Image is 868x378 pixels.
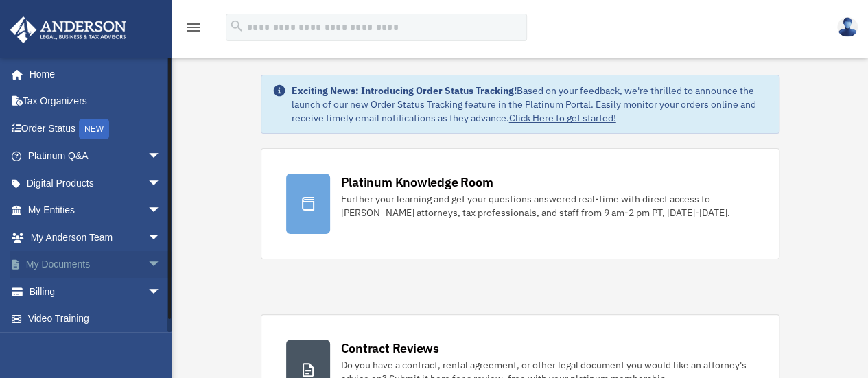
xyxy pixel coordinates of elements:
[341,340,439,357] div: Contract Reviews
[341,192,754,220] div: Further your learning and get your questions answered real-time with direct access to [PERSON_NAM...
[10,60,175,88] a: Home
[79,119,109,139] div: NEW
[292,84,517,97] strong: Exciting News: Introducing Order Status Tracking!
[10,88,182,115] a: Tax Organizers
[229,19,244,34] i: search
[10,251,182,279] a: My Documentsarrow_drop_down
[6,16,130,43] img: Anderson Advisors Platinum Portal
[148,278,175,306] span: arrow_drop_down
[292,84,768,125] div: Based on your feedback, we're thrilled to announce the launch of our new Order Status Tracking fe...
[148,197,175,225] span: arrow_drop_down
[837,17,858,37] img: User Pic
[185,24,202,36] a: menu
[148,251,175,279] span: arrow_drop_down
[509,112,616,124] a: Click Here to get started!
[10,115,182,143] a: Order StatusNEW
[341,174,493,191] div: Platinum Knowledge Room
[10,197,182,224] a: My Entitiesarrow_drop_down
[148,224,175,252] span: arrow_drop_down
[148,169,175,198] span: arrow_drop_down
[10,224,182,251] a: My Anderson Teamarrow_drop_down
[10,169,182,197] a: Digital Productsarrow_drop_down
[10,278,182,305] a: Billingarrow_drop_down
[148,143,175,171] span: arrow_drop_down
[10,305,182,333] a: Video Training
[261,148,779,259] a: Platinum Knowledge Room Further your learning and get your questions answered real-time with dire...
[185,19,202,36] i: menu
[10,143,182,170] a: Platinum Q&Aarrow_drop_down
